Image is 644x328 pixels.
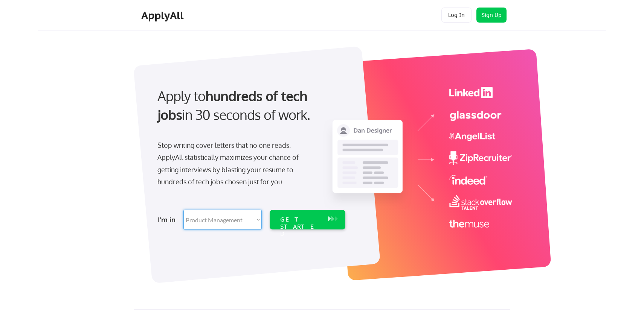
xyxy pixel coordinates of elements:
[157,87,311,123] strong: hundreds of tech jobs
[158,214,179,226] div: I'm in
[141,9,186,22] div: ApplyAll
[441,8,472,23] button: Log In
[157,139,312,188] div: Stop writing cover letters that no one reads. ApplyAll statistically maximizes your chance of get...
[280,216,320,238] div: GET STARTED
[157,87,342,125] div: Apply to in 30 seconds of work.
[476,8,507,23] button: Sign Up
